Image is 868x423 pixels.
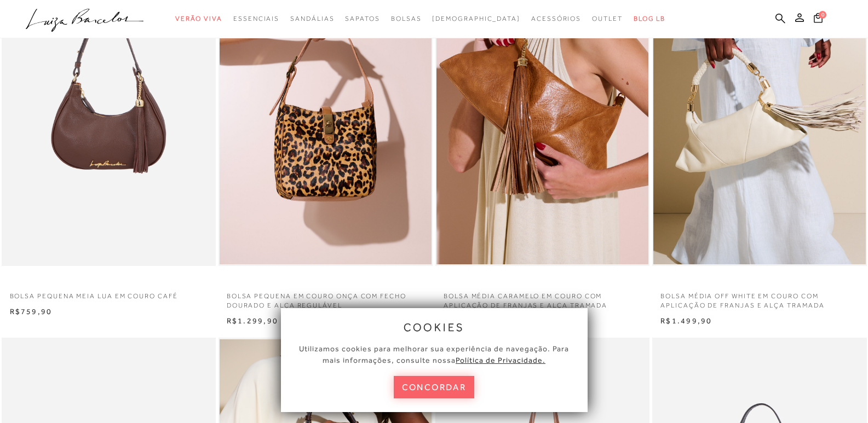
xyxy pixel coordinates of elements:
a: categoryNavScreenReaderText [290,9,334,29]
span: [DEMOGRAPHIC_DATA] [432,15,520,22]
a: noSubCategoriesText [432,9,520,29]
button: concordar [394,376,475,398]
a: categoryNavScreenReaderText [592,9,623,29]
button: 0 [810,12,826,27]
a: BLOG LB [634,9,665,29]
span: R$759,90 [10,307,53,316]
span: Utilizamos cookies para melhorar sua experiência de navegação. Para mais informações, consulte nossa [299,344,569,364]
a: BOLSA PEQUENA EM COURO ONÇA COM FECHO DOURADO E ALÇA REGULÁVEL [219,285,433,310]
a: categoryNavScreenReaderText [175,9,222,29]
a: Política de Privacidade. [456,356,545,364]
span: Acessórios [531,15,581,22]
a: BOLSA MÉDIA OFF WHITE EM COURO COM APLICAÇÃO DE FRANJAS E ALÇA TRAMADA [652,285,866,310]
span: Verão Viva [175,15,222,22]
span: R$1.499,90 [660,316,712,325]
a: categoryNavScreenReaderText [531,9,581,29]
a: categoryNavScreenReaderText [391,9,422,29]
span: Bolsas [391,15,422,22]
a: BOLSA PEQUENA MEIA LUA EM COURO CAFÉ [2,285,216,301]
a: categoryNavScreenReaderText [233,9,279,29]
span: BLOG LB [634,15,665,22]
span: R$1.299,90 [227,316,278,325]
a: categoryNavScreenReaderText [345,9,380,29]
span: 0 [819,11,826,19]
span: cookies [404,321,465,333]
span: Essenciais [233,15,279,22]
span: Sandálias [290,15,334,22]
span: Sapatos [345,15,380,22]
a: BOLSA MÉDIA CARAMELO EM COURO COM APLICAÇÃO DE FRANJAS E ALÇA TRAMADA [435,285,649,310]
span: Outlet [592,15,623,22]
